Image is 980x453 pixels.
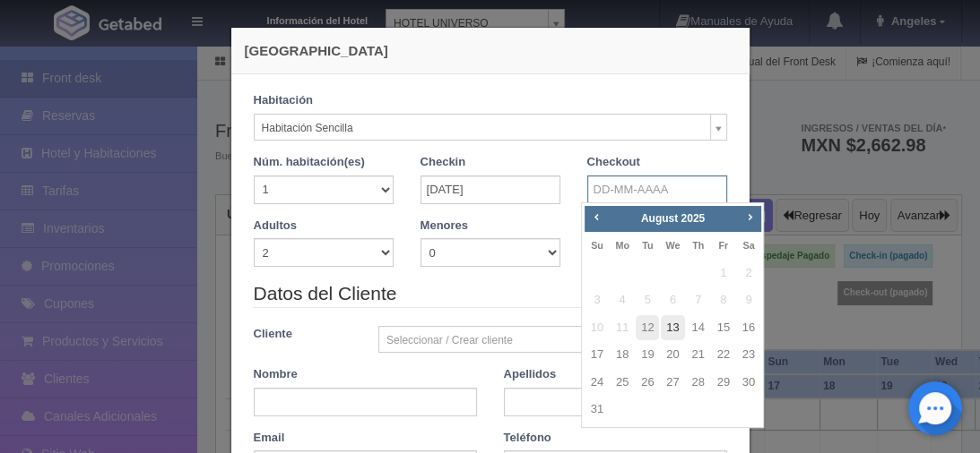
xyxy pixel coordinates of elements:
a: 18 [611,342,634,368]
a: 22 [712,342,735,368]
span: Saturday [742,240,754,251]
a: 17 [585,342,609,368]
span: 6 [661,287,684,313]
span: Monday [615,240,629,251]
h4: [GEOGRAPHIC_DATA] [245,41,736,60]
label: Email [254,430,285,447]
a: 21 [687,342,710,368]
a: Next [740,208,759,227]
a: 27 [661,370,684,396]
label: Menores [421,218,468,235]
span: 1 [712,261,735,286]
input: DD-MM-AAAA [587,175,727,204]
legend: Datos del Cliente [254,280,727,308]
span: 2 [737,261,760,286]
span: August [641,212,678,225]
a: 24 [585,370,609,396]
label: Checkin [421,154,466,171]
span: 2025 [681,212,705,225]
span: 9 [737,287,760,313]
a: Habitación Sencilla [254,114,727,141]
span: Tuesday [642,240,653,251]
a: 25 [611,370,634,396]
a: 30 [737,370,760,396]
a: 26 [636,370,659,396]
a: 23 [737,342,760,368]
span: Prev [589,209,603,224]
label: Nombre [254,366,298,383]
span: Thursday [692,240,704,251]
label: Teléfono [504,430,551,447]
span: 4 [611,287,634,313]
a: 13 [661,315,684,341]
label: Apellidos [504,366,557,383]
span: Next [742,209,757,224]
span: Friday [718,240,728,251]
a: 31 [585,397,609,423]
span: 5 [636,287,659,313]
label: Habitación [254,92,313,109]
a: 14 [687,315,710,341]
span: Wednesday [665,240,680,251]
a: 12 [636,315,659,341]
label: Adultos [254,218,297,235]
span: 8 [712,287,735,313]
span: Seleccionar / Crear cliente [386,327,703,354]
a: 29 [712,370,735,396]
label: Cliente [240,326,366,343]
a: 19 [636,342,659,368]
a: 20 [661,342,684,368]
label: Checkout [587,154,640,171]
a: 15 [712,315,735,341]
span: 10 [585,315,609,341]
span: 11 [611,315,634,341]
span: 3 [585,287,609,313]
label: Núm. habitación(es) [254,154,365,171]
a: 16 [737,315,760,341]
span: Sunday [591,240,603,251]
a: Seleccionar / Crear cliente [378,326,727,353]
input: DD-MM-AAAA [421,175,560,204]
a: Prev [586,208,606,227]
span: 7 [687,287,710,313]
a: 28 [687,370,710,396]
span: Habitación Sencilla [262,115,703,141]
